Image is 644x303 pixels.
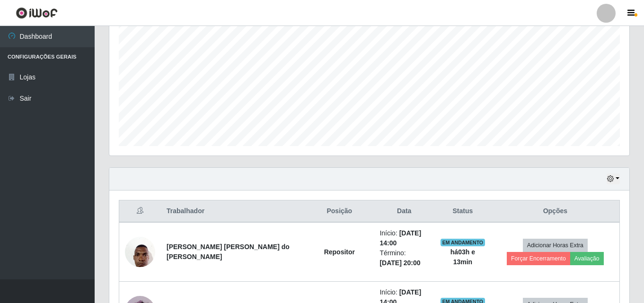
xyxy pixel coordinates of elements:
[507,252,570,265] button: Forçar Encerramento
[16,7,58,19] img: CoreUI Logo
[379,259,420,267] time: [DATE] 20:00
[305,200,374,223] th: Posição
[434,200,491,223] th: Status
[161,200,305,223] th: Trabalhador
[324,248,355,256] strong: Repositor
[379,228,429,248] li: Início:
[379,229,421,247] time: [DATE] 14:00
[374,200,434,223] th: Data
[441,239,485,246] span: EM ANDAMENTO
[167,243,290,260] strong: [PERSON_NAME] [PERSON_NAME] do [PERSON_NAME]
[450,248,475,266] strong: há 03 h e 13 min
[570,252,604,265] button: Avaliação
[491,200,620,223] th: Opções
[523,239,588,252] button: Adicionar Horas Extra
[125,232,155,272] img: 1705573707833.jpeg
[379,248,429,268] li: Término:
